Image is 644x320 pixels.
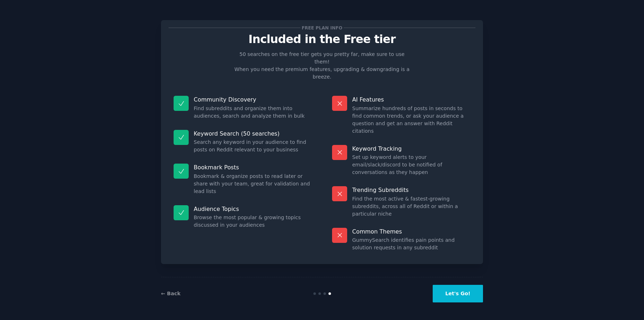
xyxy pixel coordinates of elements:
p: AI Features [352,96,470,103]
dd: Summarize hundreds of posts in seconds to find common trends, or ask your audience a question and... [352,105,470,135]
dd: Find subreddits and organize them into audiences, search and analyze them in bulk [194,105,312,120]
p: Community Discovery [194,96,312,103]
dd: Bookmark & organize posts to read later or share with your team, great for validation and lead lists [194,173,312,195]
p: Keyword Tracking [352,145,470,152]
p: Common Themes [352,228,470,235]
p: Bookmark Posts [194,164,312,171]
button: Let's Go! [433,285,483,302]
dd: Search any keyword in your audience to find posts on Reddit relevant to your business [194,138,312,154]
span: Free plan info [300,24,344,32]
p: Audience Topics [194,205,312,213]
dd: GummySearch identifies pain points and solution requests in any subreddit [352,236,470,251]
p: Keyword Search (50 searches) [194,130,312,137]
dd: Set up keyword alerts to your email/slack/discord to be notified of conversations as they happen [352,154,470,176]
p: Included in the Free tier [169,33,475,46]
dd: Browse the most popular & growing topics discussed in your audiences [194,214,312,229]
dd: Find the most active & fastest-growing subreddits, across all of Reddit or within a particular niche [352,195,470,218]
p: Trending Subreddits [352,186,470,194]
p: 50 searches on the free tier gets you pretty far, make sure to use them! When you need the premiu... [231,51,413,81]
a: ← Back [161,291,180,296]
